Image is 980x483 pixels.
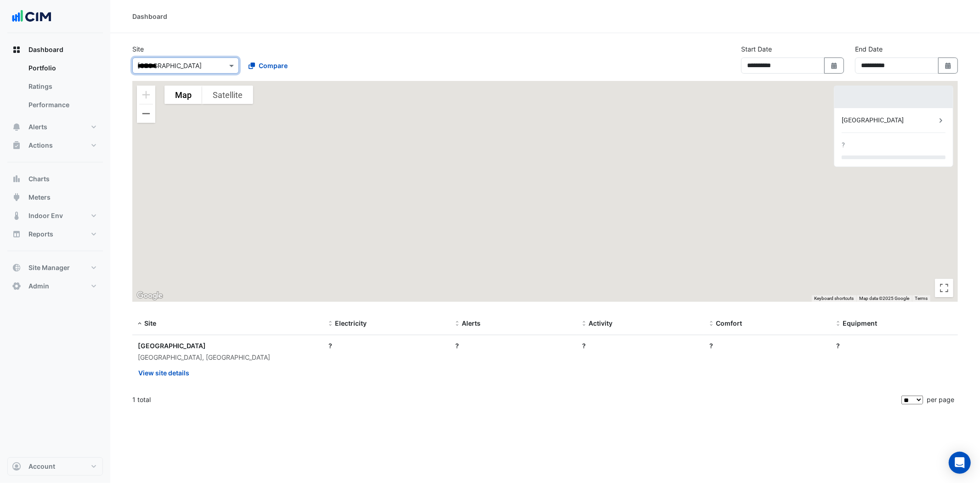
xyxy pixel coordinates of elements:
[137,104,155,123] button: Zoom out
[814,295,854,302] button: Keyboard shortcuts
[138,365,190,381] button: View site details
[12,122,21,132] app-icon: Alerts
[138,341,317,351] div: [GEOGRAPHIC_DATA]
[21,59,103,77] a: Portfolio
[859,296,909,301] span: Map data ©2025 Google
[716,319,742,327] span: Comfort
[12,45,21,54] app-icon: Dashboard
[7,259,103,277] button: Site Manager
[7,170,103,188] button: Charts
[21,96,103,114] a: Performance
[7,277,103,295] button: Admin
[132,11,167,21] div: Dashboard
[12,174,21,184] app-icon: Charts
[202,86,253,104] button: Show satellite imagery
[135,290,165,302] a: Open this area in Google Maps (opens a new window)
[935,279,953,297] button: Toggle fullscreen view
[7,136,103,155] button: Actions
[11,7,52,26] img: Company Logo
[144,319,156,327] span: Site
[944,62,952,69] fa-icon: Select Date
[135,290,165,302] img: Google
[28,230,53,239] span: Reports
[12,263,21,272] app-icon: Site Manager
[830,62,838,69] fa-icon: Select Date
[28,211,63,220] span: Indoor Env
[7,457,103,476] button: Account
[915,296,928,301] a: Terms
[927,396,954,403] span: per page
[28,263,70,272] span: Site Manager
[132,388,900,411] div: 1 total
[12,211,21,220] app-icon: Indoor Env
[7,59,103,118] div: Dashboard
[12,141,21,150] app-icon: Actions
[28,462,55,471] span: Account
[12,230,21,239] app-icon: Reports
[138,352,317,363] div: [GEOGRAPHIC_DATA], [GEOGRAPHIC_DATA]
[21,77,103,96] a: Ratings
[28,193,51,202] span: Meters
[709,341,825,351] div: ?
[583,341,698,351] div: ?
[28,122,47,132] span: Alerts
[335,319,367,327] span: Electricity
[843,319,878,327] span: Equipment
[12,193,21,202] app-icon: Meters
[462,319,481,327] span: Alerts
[7,188,103,207] button: Meters
[259,61,288,70] span: Compare
[842,115,936,125] div: [GEOGRAPHIC_DATA]
[589,319,613,327] span: Activity
[28,282,49,291] span: Admin
[137,86,155,104] button: Zoom in
[132,44,144,54] label: Site
[7,207,103,225] button: Indoor Env
[7,118,103,136] button: Alerts
[28,45,63,54] span: Dashboard
[7,40,103,59] button: Dashboard
[164,86,202,104] button: Show street map
[329,341,444,351] div: ?
[855,44,883,54] label: End Date
[842,140,845,150] div: ?
[455,341,571,351] div: ?
[741,44,772,54] label: Start Date
[28,141,53,150] span: Actions
[7,225,103,243] button: Reports
[28,174,50,184] span: Charts
[12,282,21,291] app-icon: Admin
[949,452,971,474] div: Open Intercom Messenger
[243,57,294,74] button: Compare
[837,341,952,351] div: ?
